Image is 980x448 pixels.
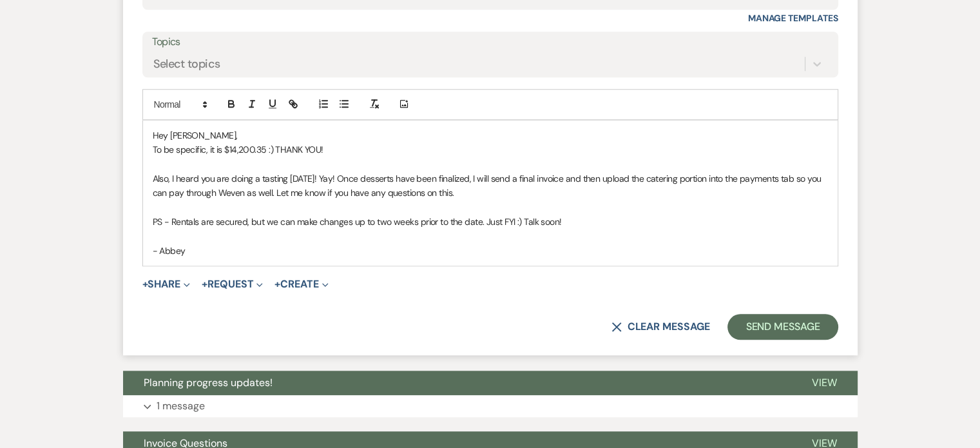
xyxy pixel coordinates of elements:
span: + [274,279,280,289]
p: Also, I heard you are doing a tasting [DATE]! Yay! Once desserts have been finalized, I will send... [153,171,828,200]
span: Planning progress updates! [144,376,273,389]
a: Manage Templates [748,12,838,24]
div: Select topics [153,55,220,72]
p: To be specific, it is $14,200.35 :) THANK YOU! [153,142,828,157]
p: - Abbey [153,244,828,258]
button: Clear message [611,322,709,332]
p: Hey [PERSON_NAME], [153,128,828,142]
button: Send Message [727,314,838,340]
button: View [791,371,858,395]
p: 1 message [157,398,205,414]
span: View [812,376,837,389]
button: Share [142,279,191,289]
button: Planning progress updates! [123,371,791,395]
label: Topics [152,33,829,52]
button: Request [202,279,263,289]
p: PS - Rentals are secured, but we can make changes up to two weeks prior to the date. Just FYI :) ... [153,215,828,229]
button: Create [274,279,328,289]
span: + [202,279,207,289]
span: + [142,279,148,289]
button: 1 message [123,395,858,417]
